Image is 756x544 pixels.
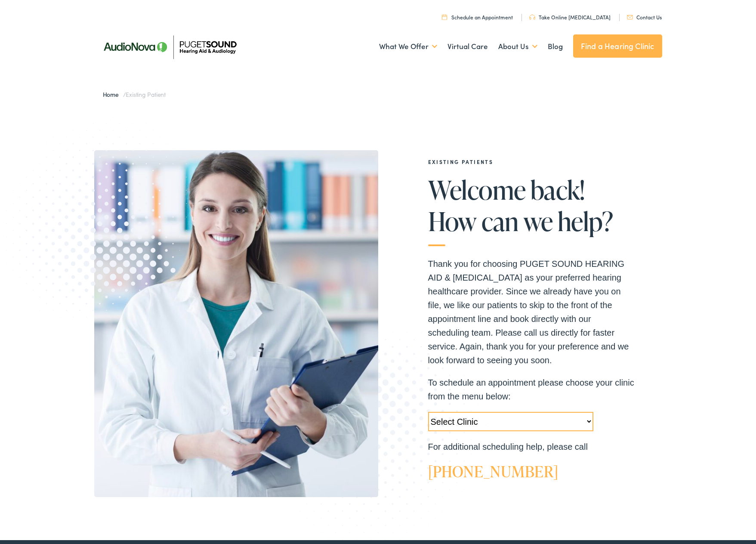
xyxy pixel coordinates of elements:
a: Home [103,90,123,99]
h2: EXISTING PATIENTS [428,159,635,165]
a: Virtual Care [447,31,488,62]
p: For additional scheduling help, please call [428,440,635,454]
a: What We Offer [379,31,437,62]
a: [PHONE_NUMBER] [428,461,559,482]
span: help? [558,207,613,235]
a: Take Online [MEDICAL_DATA] [529,13,611,21]
img: utility icon [529,15,535,20]
a: Contact Us [627,13,662,21]
img: utility icon [442,14,447,20]
p: To schedule an appointment please choose your clinic from the menu below: [428,376,635,403]
img: utility icon [627,15,633,19]
a: Blog [548,31,563,62]
span: can [481,207,518,235]
a: About Us [498,31,537,62]
img: Friendly audiologist at Puget Sound in Seattle holding a clipboard [94,150,378,497]
span: back! [531,176,585,204]
span: Existing Patient [126,90,165,99]
a: Schedule an Appointment [442,13,513,21]
span: How [428,207,477,235]
p: Thank you for choosing PUGET SOUND HEARING AID & [MEDICAL_DATA] as your preferred hearing healthc... [428,257,635,367]
span: we [523,207,553,235]
span: / [103,90,166,99]
a: Find a Hearing Clinic [573,34,662,58]
span: Welcome [428,176,526,204]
